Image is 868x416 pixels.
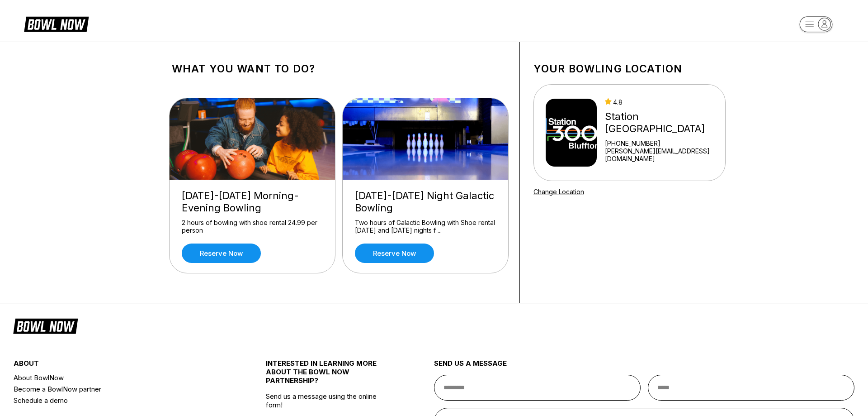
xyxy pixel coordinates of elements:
[355,219,496,234] div: Two hours of Galactic Bowling with Shoe rental [DATE] and [DATE] nights f ...
[355,190,496,214] div: [DATE]-[DATE] Night Galactic Bowling
[182,219,323,234] div: 2 hours of bowling with shoe rental 24.99 per person
[170,98,336,180] img: Friday-Sunday Morning-Evening Bowling
[14,372,224,383] a: About BowlNow
[182,244,261,263] a: Reserve now
[355,244,434,263] a: Reserve now
[434,359,854,375] div: send us a message
[266,359,392,392] div: INTERESTED IN LEARNING MORE ABOUT THE BOWL NOW PARTNERSHIP?
[182,190,323,214] div: [DATE]-[DATE] Morning-Evening Bowling
[546,99,597,167] img: Station 300 Bluffton
[605,110,722,135] div: Station [GEOGRAPHIC_DATA]
[14,383,224,395] a: Become a BowlNow partner
[172,62,506,75] h1: What you want to do?
[533,188,584,196] a: Change Location
[605,147,722,163] a: [PERSON_NAME][EMAIL_ADDRESS][DOMAIN_NAME]
[533,62,726,75] h1: Your bowling location
[14,395,224,406] a: Schedule a demo
[605,139,722,147] div: [PHONE_NUMBER]
[605,98,722,106] div: 4.8
[14,359,224,372] div: about
[343,98,509,180] img: Friday-Saturday Night Galactic Bowling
